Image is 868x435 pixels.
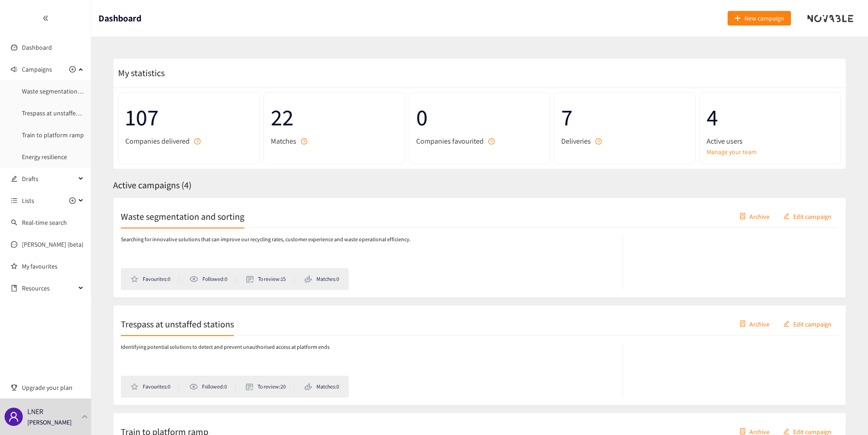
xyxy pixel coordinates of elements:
[728,11,791,26] button: plusNew campaign
[22,378,84,397] span: Upgrade your plan
[121,235,411,244] p: Searching for innovative solutions that can improve our recycling rates, customer experience and ...
[22,218,67,227] a: Real-time search
[114,67,165,79] span: My statistics
[189,275,236,283] li: Followed: 0
[776,316,838,331] button: editEdit campaign
[733,316,776,331] button: containerArchive
[121,343,330,352] p: Identifying potential solutions to detect and prevent unauthorised access at platform ends
[121,210,244,223] h2: Waste segmentation and sorting
[130,275,179,283] li: Favourites: 0
[416,99,543,135] span: 0
[793,319,832,329] span: Edit campaign
[749,319,770,329] span: Archive
[11,384,17,391] span: trophy
[783,213,790,220] span: edit
[11,197,17,204] span: unordered-list
[707,135,743,147] span: Active users
[246,383,294,391] li: To review: 20
[595,138,602,145] span: question-circle
[113,179,191,191] span: Active campaigns ( 4 )
[561,135,591,147] span: Deliveries
[783,321,790,328] span: edit
[27,406,43,417] p: LNER
[113,197,846,298] a: Waste segmentation and sortingcontainerArchiveeditEdit campaignSearching for innovative solutions...
[69,66,76,72] span: plus-circle
[271,99,398,135] span: 22
[11,176,17,182] span: edit
[189,383,236,391] li: Followed: 0
[69,197,76,204] span: plus-circle
[301,138,307,145] span: question-circle
[22,170,76,188] span: Drafts
[793,211,832,221] span: Edit campaign
[734,15,741,22] span: plus
[113,305,846,405] a: Trespass at unstaffed stationscontainerArchiveeditEdit campaignIdentifying potential solutions to...
[22,279,76,297] span: Resources
[305,383,339,391] li: Matches: 0
[130,383,179,391] li: Favourites: 0
[246,275,294,283] li: To review: 15
[42,15,49,21] span: double-left
[416,135,484,147] span: Companies favourited
[22,153,67,161] a: Energy resilience
[125,135,190,147] span: Companies delivered
[744,13,784,23] span: New campaign
[22,131,84,139] a: Train to platform ramp
[11,285,17,291] span: book
[822,391,868,435] iframe: Chat Widget
[488,138,495,145] span: question-circle
[27,417,72,427] p: [PERSON_NAME]
[271,135,296,147] span: Matches
[22,109,103,117] a: Trespass at unstaffed stations
[733,209,776,223] button: containerArchive
[707,147,834,157] a: Manage your team
[22,87,110,95] a: Waste segmentation and sorting
[776,209,838,223] button: editEdit campaign
[121,317,234,330] h2: Trespass at unstaffed stations
[22,240,83,249] a: [PERSON_NAME] (beta)
[22,60,52,78] span: Campaigns
[22,257,84,275] a: My favourites
[305,275,339,283] li: Matches: 0
[125,99,253,135] span: 107
[8,411,19,422] span: user
[22,192,34,210] span: Lists
[561,99,688,135] span: 7
[707,99,834,135] span: 4
[194,138,201,145] span: question-circle
[22,43,52,52] a: Dashboard
[749,211,770,221] span: Archive
[11,66,17,72] span: sound
[739,213,746,220] span: container
[739,321,746,328] span: container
